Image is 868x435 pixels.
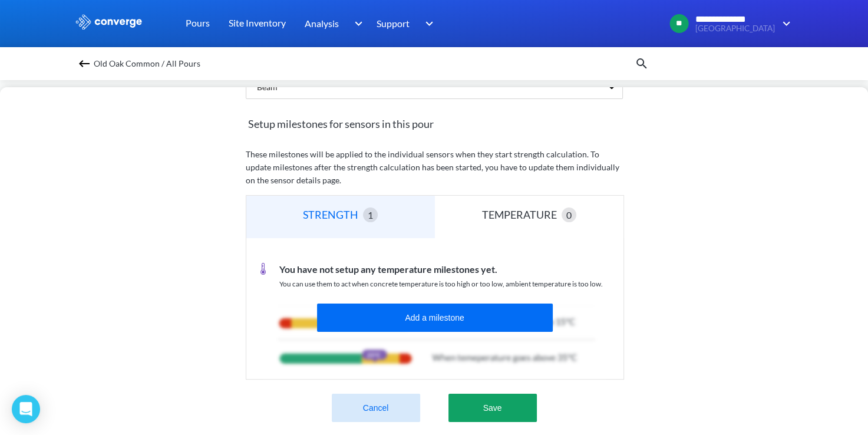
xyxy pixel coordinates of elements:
[279,263,497,275] span: You have not setup any temperature milestones yet.
[482,206,562,223] div: TEMPERATURE
[305,16,339,31] span: Analysis
[635,57,649,71] img: icon-search.svg
[75,14,143,29] img: logo_ewhite.svg
[246,116,623,132] span: Setup milestones for sensors in this pour
[247,81,278,94] div: Beam
[303,206,363,223] div: STRENGTH
[448,394,537,422] button: Save
[332,394,420,422] button: Cancel
[566,207,572,222] span: 0
[77,57,91,71] img: backspace.svg
[346,17,365,31] img: downArrow.svg
[418,17,437,31] img: downArrow.svg
[12,395,40,423] div: Open Intercom Messenger
[775,17,794,31] img: downArrow.svg
[279,279,603,290] p: You can use them to act when concrete temperature is too high or too low, ambient temperature is ...
[695,24,775,33] span: [GEOGRAPHIC_DATA]
[368,207,373,222] span: 1
[94,55,200,72] span: Old Oak Common / All Pours
[246,148,623,187] p: These milestones will be applied to the individual sensors when they start strength calculation. ...
[377,16,410,31] span: Support
[317,304,553,332] button: Add a milestone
